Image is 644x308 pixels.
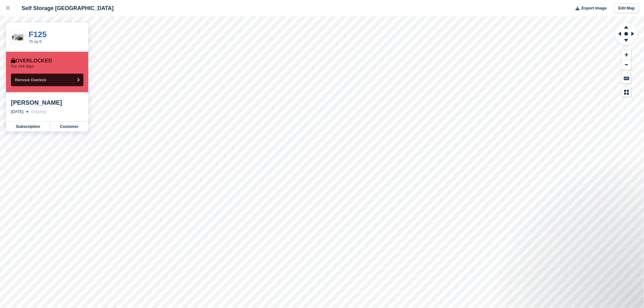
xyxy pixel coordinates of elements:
[11,109,23,115] div: [DATE]
[11,74,83,86] button: Remove Overlock
[26,110,29,113] img: arrow-right-light-icn-cde0832a797a2874e46488d9cf13f60e5c3a73dbe684e267c42b8395dfbc2abf.svg
[622,73,631,83] button: Keyboard Shortcuts
[614,3,639,13] a: Edit Map
[582,5,607,11] span: Export Image
[622,60,631,70] button: Zoom Out
[29,39,42,44] a: 75 sq ft
[11,64,34,69] p: For 104 days
[11,99,83,106] div: [PERSON_NAME]
[622,50,631,60] button: Zoom In
[29,30,47,39] a: F125
[31,109,46,115] div: Ongoing
[50,122,88,131] a: Customer
[622,87,631,97] button: Map Legend
[15,78,46,82] span: Remove Overlock
[6,122,50,131] a: Subscription
[11,58,52,64] div: Overlocked
[16,5,114,12] div: Self Storage [GEOGRAPHIC_DATA]
[11,32,25,43] img: 75.jpg
[572,3,607,13] button: Export Image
